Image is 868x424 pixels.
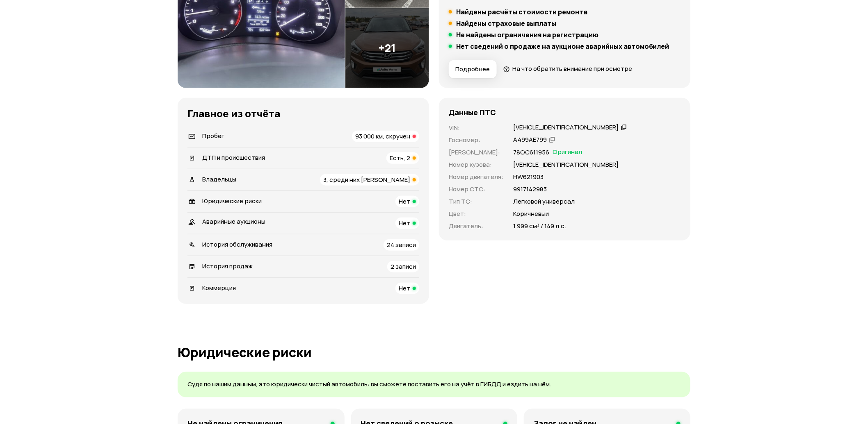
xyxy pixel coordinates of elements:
[202,132,224,140] span: Пробег
[399,197,410,206] span: Нет
[456,31,598,39] h5: Не найдены ограничения на регистрацию
[399,219,410,227] span: Нет
[449,209,503,218] p: Цвет :
[553,148,582,157] span: Оригинал
[456,19,556,27] h5: Найдены страховые выплаты
[178,345,690,360] h1: Юридические риски
[202,217,265,226] span: Аварийные аукционы
[513,185,547,194] p: 9917142983
[355,132,410,141] span: 93 000 км, скручен
[513,136,547,144] div: А499АЕ799
[202,283,236,292] span: Коммерция
[449,172,503,181] p: Номер двигателя :
[449,60,497,78] button: Подробнее
[449,160,503,169] p: Номер кузова :
[202,197,262,205] span: Юридические риски
[513,197,575,206] p: Легковой универсал
[387,240,416,249] span: 24 записи
[513,123,619,132] div: [VEHICLE_IDENTIFICATION_NUMBER]
[202,175,236,184] span: Владельцы
[449,123,503,132] p: VIN :
[513,148,549,157] p: 78ОС611956
[503,64,632,73] a: На что обратить внимание при осмотре
[449,222,503,231] p: Двигатель :
[512,64,632,73] span: На что обратить внимание при осмотре
[513,172,544,181] p: НW621903
[513,209,549,218] p: Коричневый
[449,185,503,194] p: Номер СТС :
[202,240,272,249] span: История обслуживания
[449,108,496,117] h4: Данные ПТС
[399,284,410,292] span: Нет
[187,108,419,119] h3: Главное из отчёта
[513,160,619,169] p: [VEHICLE_IDENTIFICATION_NUMBER]
[449,197,503,206] p: Тип ТС :
[323,175,410,184] span: 3, среди них [PERSON_NAME]
[456,42,669,50] h5: Нет сведений о продаже на аукционе аварийных автомобилей
[456,8,587,16] h5: Найдены расчёты стоимости ремонта
[455,65,490,73] span: Подробнее
[390,154,410,162] span: Есть, 2
[449,136,503,145] p: Госномер :
[202,153,265,162] span: ДТП и происшествия
[513,222,566,231] p: 1 999 см³ / 149 л.с.
[187,380,681,389] p: Судя по нашим данным, это юридически чистый автомобиль: вы сможете поставить его на учёт в ГИБДД ...
[391,262,416,271] span: 2 записи
[449,148,503,157] p: [PERSON_NAME] :
[202,262,253,270] span: История продаж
